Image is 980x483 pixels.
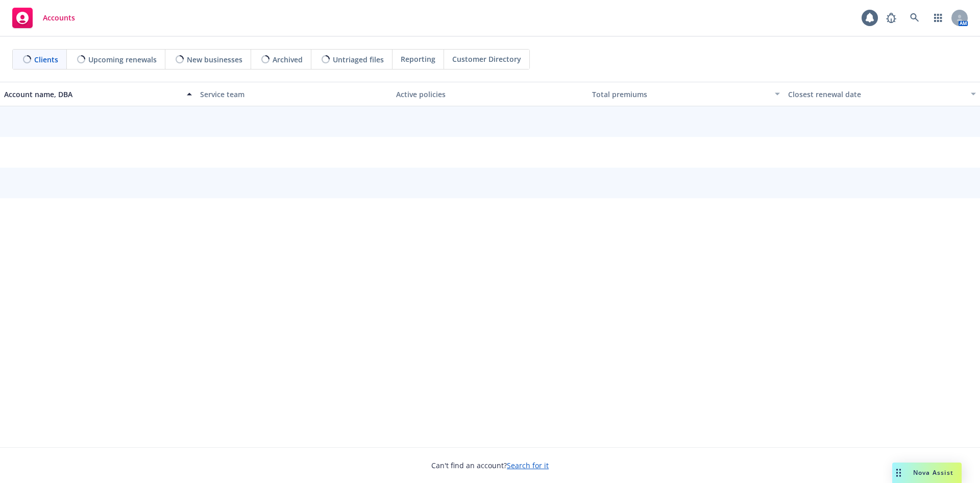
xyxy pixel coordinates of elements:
div: Closest renewal date [788,89,965,100]
div: Active policies [396,89,584,100]
button: Active policies [392,82,588,106]
div: Total premiums [592,89,769,100]
span: Clients [34,54,58,65]
button: Closest renewal date [784,82,980,106]
span: New businesses [187,54,242,65]
button: Nova Assist [892,463,962,483]
span: Reporting [401,54,435,64]
a: Accounts [8,4,79,32]
span: Customer Directory [452,54,521,64]
a: Search for it [507,461,549,470]
span: Untriaged files [333,54,384,65]
a: Search [904,8,925,28]
span: Can't find an account? [431,460,549,471]
a: Report a Bug [881,8,901,28]
div: Service team [200,89,388,100]
button: Service team [196,82,392,106]
a: Switch app [928,8,948,28]
span: Nova Assist [913,468,953,477]
button: Total premiums [588,82,784,106]
span: Archived [273,54,303,65]
span: Upcoming renewals [88,54,157,65]
div: Account name, DBA [4,89,181,100]
span: Accounts [43,14,75,22]
div: Drag to move [892,463,905,483]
